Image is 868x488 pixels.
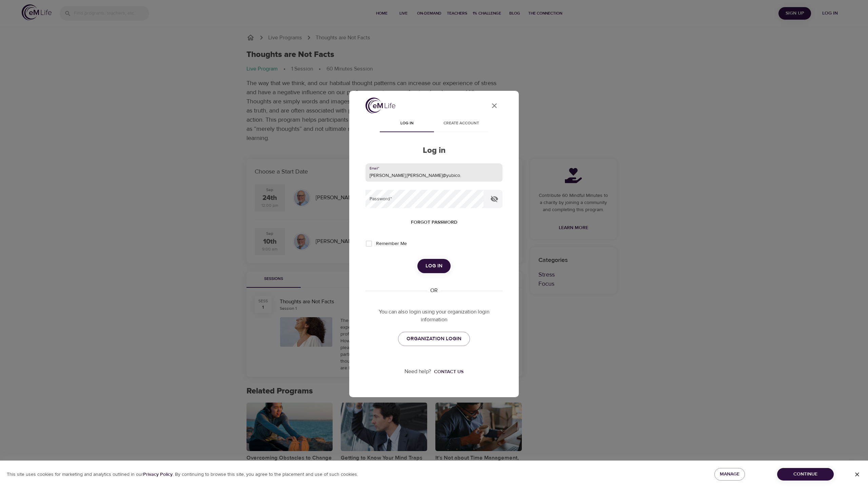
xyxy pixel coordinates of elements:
h2: Log in [366,146,502,156]
img: logo [366,98,395,114]
a: Contact us [431,368,463,375]
p: Need help? [405,368,431,375]
span: Log in [384,120,430,127]
span: ORGANIZATION LOGIN [407,334,461,343]
button: close [486,98,502,114]
div: OR [428,287,440,294]
a: ORGANIZATION LOGIN [398,332,470,346]
span: Create account [438,120,484,127]
span: Continue [783,470,828,479]
span: Remember Me [376,240,407,247]
span: Forgot password [411,218,457,227]
div: disabled tabs example [366,116,502,132]
span: Log in [426,262,442,270]
button: Forgot password [408,216,460,229]
b: Privacy Policy [143,471,173,477]
p: You can also login using your organization login information [366,308,502,324]
button: Log in [417,259,451,273]
span: Manage [720,470,739,479]
div: Contact us [434,368,463,375]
